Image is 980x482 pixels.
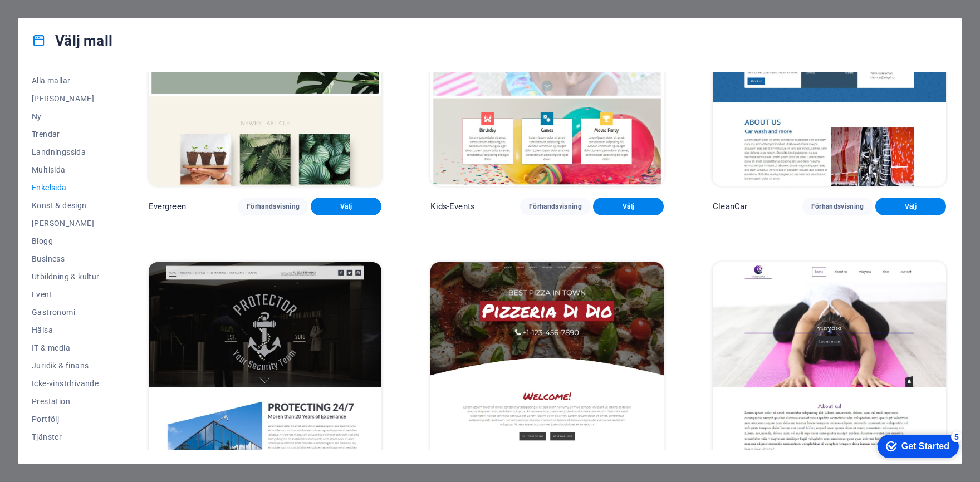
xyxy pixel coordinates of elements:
[32,143,100,161] button: Landningssida
[32,130,100,139] span: Trendar
[713,262,946,477] img: Vinyasa
[32,432,100,441] span: Tjänster
[32,32,112,50] h4: Välj mall
[32,232,100,250] button: Blogg
[32,161,100,179] button: Multisida
[32,428,100,446] button: Tjänster
[32,410,100,428] button: Portfölj
[32,179,100,196] button: Enkelsida
[32,375,100,392] button: Icke-vinstdrivande
[32,125,100,143] button: Trendar
[529,202,582,211] span: Förhandsvisning
[32,165,100,174] span: Multisida
[32,379,100,388] span: Icke-vinstdrivande
[32,357,100,375] button: Juridik & finans
[32,219,100,228] span: [PERSON_NAME]
[32,183,100,192] span: Enkelsida
[32,415,100,424] span: Portfölj
[32,196,100,214] button: Konst & design
[430,201,475,212] p: Kids-Events
[32,76,100,85] span: Alla mallar
[32,90,100,107] button: [PERSON_NAME]
[430,262,664,477] img: Pizzeria Di Dio
[593,198,664,215] button: Välj
[32,147,100,156] span: Landningssida
[32,214,100,232] button: [PERSON_NAME]
[32,94,100,103] span: [PERSON_NAME]
[82,2,94,13] div: 5
[32,339,100,357] button: IT & media
[802,198,873,215] button: Förhandsvisning
[713,201,747,212] p: CleanCar
[238,198,308,215] button: Förhandsvisning
[32,392,100,410] button: Prestation
[32,72,100,90] button: Alla mallar
[32,308,100,317] span: Gastronomi
[32,303,100,321] button: Gastronomi
[149,201,186,212] p: Evergreen
[32,201,100,210] span: Konst & design
[9,6,90,29] div: Get Started 5 items remaining, 0% complete
[247,202,300,211] span: Förhandsvisning
[602,202,655,211] span: Välj
[32,361,100,370] span: Juridik & finans
[811,202,864,211] span: Förhandsvisning
[33,12,81,22] div: Get Started
[32,321,100,339] button: Hälsa
[32,250,100,268] button: Business
[32,112,100,121] span: Ny
[32,343,100,352] span: IT & media
[32,326,100,335] span: Hälsa
[884,202,937,211] span: Välj
[875,198,946,215] button: Välj
[32,446,100,464] button: Sport och skönhet
[32,272,100,281] span: Utbildning & kultur
[32,268,100,286] button: Utbildning & kultur
[32,237,100,245] span: Blogg
[32,286,100,303] button: Event
[32,107,100,125] button: Ny
[32,254,100,263] span: Business
[520,198,591,215] button: Förhandsvisning
[311,198,381,215] button: Välj
[32,290,100,299] span: Event
[32,397,100,406] span: Prestation
[149,262,382,477] img: Protector
[320,202,373,211] span: Välj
